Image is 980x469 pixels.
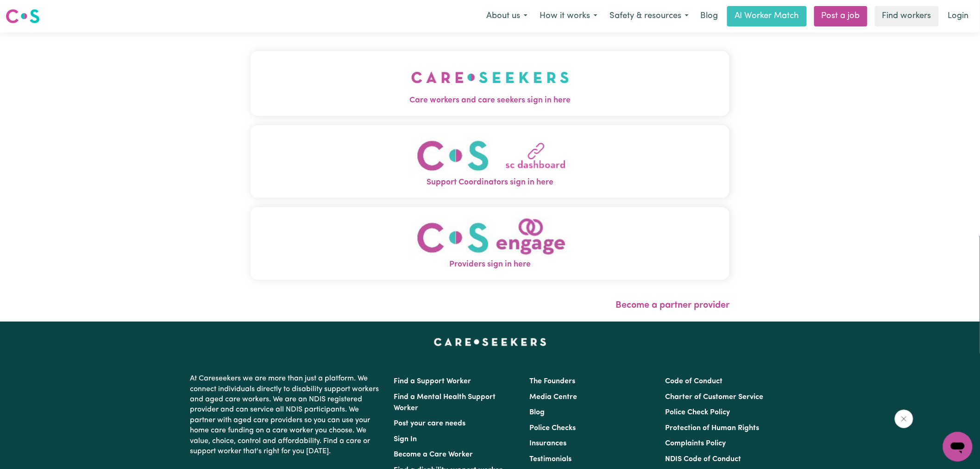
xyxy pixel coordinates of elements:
a: Careseekers logo [6,6,40,27]
a: Login [942,6,974,26]
a: Sign In [394,436,417,443]
button: Safety & resources [603,6,695,26]
a: Post your care needs [394,420,465,427]
a: Blog [695,6,723,26]
a: Police Check Policy [666,409,730,416]
img: Careseekers logo [6,8,40,25]
a: Code of Conduct [666,378,723,385]
a: Become a partner provider [616,301,729,310]
a: Testimonials [529,456,572,463]
span: Need any help? [6,6,56,14]
span: Providers sign in here [251,259,729,271]
button: How it works [534,6,603,26]
a: Charter of Customer Service [666,393,764,401]
p: At Careseekers we are more than just a platform. We connect individuals directly to disability su... [190,370,383,460]
iframe: Close message [895,410,913,428]
a: Police Checks [529,425,576,432]
button: Providers sign in here [251,207,729,280]
span: Support Coordinators sign in here [251,177,729,189]
a: Become a Care Worker [394,451,473,458]
a: Complaints Policy [666,440,726,447]
span: Care workers and care seekers sign in here [251,95,729,107]
a: Find a Mental Health Support Worker [394,393,496,412]
button: About us [480,6,534,26]
a: Blog [529,409,545,416]
a: Media Centre [529,393,577,401]
iframe: Button to launch messaging window [943,432,973,462]
a: The Founders [529,378,575,385]
button: Support Coordinators sign in here [251,125,729,198]
a: NDIS Code of Conduct [666,456,741,463]
a: Find workers [875,6,939,26]
a: Insurances [529,440,566,447]
a: Post a job [814,6,867,26]
button: Care workers and care seekers sign in here [251,51,729,116]
a: AI Worker Match [727,6,807,26]
a: Find a Support Worker [394,378,471,385]
a: Careseekers home page [434,338,547,346]
a: Protection of Human Rights [666,425,760,432]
